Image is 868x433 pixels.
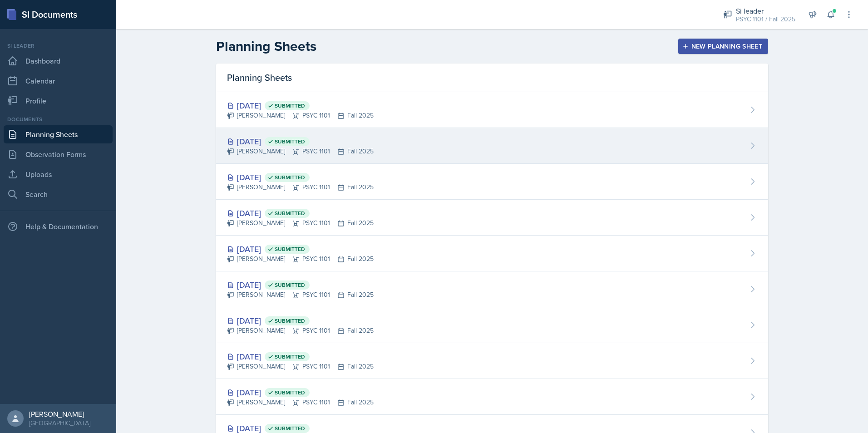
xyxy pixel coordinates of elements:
[275,246,305,253] span: Submitted
[227,182,374,192] div: [PERSON_NAME] PSYC 1101 Fall 2025
[216,307,768,343] a: [DATE] Submitted [PERSON_NAME]PSYC 1101Fall 2025
[216,343,768,379] a: [DATE] Submitted [PERSON_NAME]PSYC 1101Fall 2025
[275,425,305,432] span: Submitted
[4,42,113,50] div: Si leader
[275,174,305,181] span: Submitted
[4,115,113,123] div: Documents
[4,185,113,203] a: Search
[227,398,374,407] div: [PERSON_NAME] PSYC 1101 Fall 2025
[216,92,768,128] a: [DATE] Submitted [PERSON_NAME]PSYC 1101Fall 2025
[4,165,113,183] a: Uploads
[275,317,305,325] span: Submitted
[216,379,768,415] a: [DATE] Submitted [PERSON_NAME]PSYC 1101Fall 2025
[227,254,374,264] div: [PERSON_NAME] PSYC 1101 Fall 2025
[275,353,305,360] span: Submitted
[684,43,762,50] div: New Planning Sheet
[736,15,795,24] div: PSYC 1101 / Fall 2025
[227,315,374,327] div: [DATE]
[227,99,374,112] div: [DATE]
[29,409,90,418] div: [PERSON_NAME]
[227,362,374,371] div: [PERSON_NAME] PSYC 1101 Fall 2025
[227,171,374,183] div: [DATE]
[227,207,374,219] div: [DATE]
[227,326,374,335] div: [PERSON_NAME] PSYC 1101 Fall 2025
[29,418,90,428] div: [GEOGRAPHIC_DATA]
[275,210,305,217] span: Submitted
[4,92,113,110] a: Profile
[4,217,113,236] div: Help & Documentation
[216,38,316,54] h2: Planning Sheets
[227,350,374,363] div: [DATE]
[275,389,305,396] span: Submitted
[216,64,768,92] div: Planning Sheets
[275,138,305,145] span: Submitted
[736,5,795,16] div: Si leader
[275,281,305,289] span: Submitted
[4,52,113,70] a: Dashboard
[227,111,374,120] div: [PERSON_NAME] PSYC 1101 Fall 2025
[227,386,374,399] div: [DATE]
[216,164,768,200] a: [DATE] Submitted [PERSON_NAME]PSYC 1101Fall 2025
[227,135,374,148] div: [DATE]
[227,290,374,300] div: [PERSON_NAME] PSYC 1101 Fall 2025
[4,72,113,90] a: Calendar
[227,243,374,255] div: [DATE]
[4,125,113,143] a: Planning Sheets
[4,145,113,163] a: Observation Forms
[216,271,768,307] a: [DATE] Submitted [PERSON_NAME]PSYC 1101Fall 2025
[227,147,374,156] div: [PERSON_NAME] PSYC 1101 Fall 2025
[275,102,305,109] span: Submitted
[216,200,768,236] a: [DATE] Submitted [PERSON_NAME]PSYC 1101Fall 2025
[227,218,374,228] div: [PERSON_NAME] PSYC 1101 Fall 2025
[227,279,374,291] div: [DATE]
[216,236,768,271] a: [DATE] Submitted [PERSON_NAME]PSYC 1101Fall 2025
[678,39,768,54] button: New Planning Sheet
[216,128,768,164] a: [DATE] Submitted [PERSON_NAME]PSYC 1101Fall 2025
